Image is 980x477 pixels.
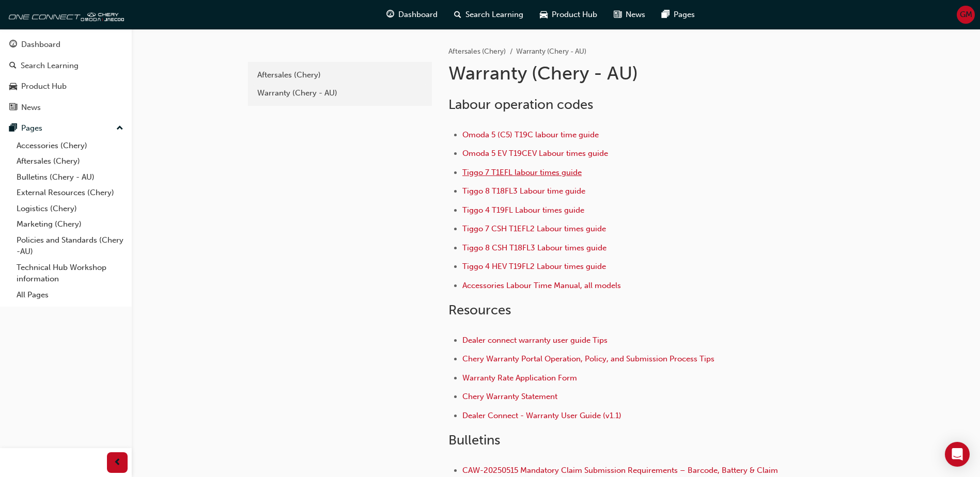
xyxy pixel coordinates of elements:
[12,287,128,303] a: All Pages
[448,62,787,85] h1: Warranty (Chery - AU)
[12,216,128,232] a: Marketing (Chery)
[552,9,597,21] span: Product Hub
[532,4,605,25] a: car-iconProduct Hub
[448,302,511,318] span: Resources
[12,201,128,217] a: Logistics (Chery)
[9,61,17,71] span: search-icon
[12,185,128,201] a: External Resources (Chery)
[462,186,585,196] a: Tiggo 8 T18FL3 Labour time guide
[386,8,394,21] span: guage-icon
[21,81,67,92] div: Product Hub
[516,46,586,58] li: Warranty (Chery - AU)
[21,122,42,134] div: Pages
[540,8,548,21] span: car-icon
[448,47,506,56] a: Aftersales (Chery)
[945,442,970,467] div: Open Intercom Messenger
[462,373,577,383] a: Warranty Rate Application Form
[4,35,128,54] a: Dashboard
[4,119,128,138] button: Pages
[5,4,124,25] img: oneconnect
[116,122,123,135] span: up-icon
[448,97,593,113] span: Labour operation codes
[462,130,599,139] a: Omoda 5 (C5) T19C labour time guide
[462,262,606,271] a: Tiggo 4 HEV T19FL2 Labour times guide
[462,281,621,290] a: Accessories Labour Time Manual, all models
[12,153,128,169] a: Aftersales (Chery)
[257,87,423,99] div: Warranty (Chery - AU)
[462,354,714,363] a: Chery Warranty Portal Operation, Policy, and Submission Process Tips
[462,149,608,158] a: Omoda 5 EV T19CEV Labour times guide
[654,4,703,25] a: pages-iconPages
[9,124,17,133] span: pages-icon
[462,336,608,345] a: Dealer connect warranty user guide Tips
[446,4,532,25] a: search-iconSearch Learning
[9,40,17,50] span: guage-icon
[378,4,446,25] a: guage-iconDashboard
[462,205,584,215] a: Tiggo 4 T19FL Labour times guide
[957,6,975,24] button: GM
[398,9,438,21] span: Dashboard
[252,66,428,84] a: Aftersales (Chery)
[252,84,428,102] a: Warranty (Chery - AU)
[12,138,128,154] a: Accessories (Chery)
[12,169,128,185] a: Bulletins (Chery - AU)
[4,98,128,117] a: News
[662,8,670,21] span: pages-icon
[462,243,606,252] a: Tiggo 8 CSH T18FL3 Labour times guide
[4,56,128,75] a: Search Learning
[257,69,423,81] div: Aftersales (Chery)
[12,232,128,260] a: Policies and Standards (Chery -AU)
[462,392,557,401] a: Chery Warranty Statement
[626,9,645,21] span: News
[21,60,79,72] div: Search Learning
[674,9,695,21] span: Pages
[4,33,128,119] button: DashboardSearch LearningProduct HubNews
[9,82,17,91] span: car-icon
[454,8,461,21] span: search-icon
[614,8,621,21] span: news-icon
[21,39,60,51] div: Dashboard
[605,4,654,25] a: news-iconNews
[960,9,972,21] span: GM
[12,260,128,287] a: Technical Hub Workshop information
[462,411,621,420] a: Dealer Connect - Warranty User Guide (v1.1)
[462,224,606,233] a: Tiggo 7 CSH T1EFL2 Labour times guide
[114,456,121,469] span: prev-icon
[462,168,582,177] a: Tiggo 7 T1EFL labour times guide
[448,432,500,448] span: Bulletins
[21,102,41,114] div: News
[4,77,128,96] a: Product Hub
[465,9,523,21] span: Search Learning
[9,103,17,113] span: news-icon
